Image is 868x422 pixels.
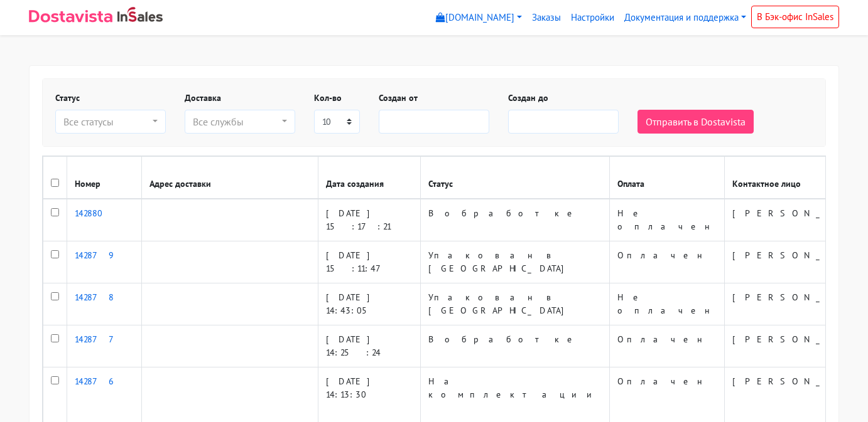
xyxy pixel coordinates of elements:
[63,114,150,129] div: Все статусы
[193,114,279,129] div: Все службы
[318,325,421,367] td: [DATE] 14:25:24
[75,334,125,345] a: 142877
[421,157,610,199] th: Статус
[421,283,610,325] td: Упакован в [GEOGRAPHIC_DATA]
[421,241,610,283] td: Упакован в [GEOGRAPHIC_DATA]
[379,92,418,105] label: Создан от
[29,10,112,23] img: Dostavista - срочная курьерская служба доставки
[566,6,619,30] a: Настройки
[314,92,342,105] label: Кол-во
[75,250,114,261] a: 142879
[421,325,610,367] td: В обработке
[527,6,566,30] a: Заказы
[318,241,421,283] td: [DATE] 15:11:47
[610,157,725,199] th: Оплата
[610,283,725,325] td: Не оплачен
[75,292,114,303] a: 142878
[142,157,318,199] th: Адрес доставки
[185,110,295,134] button: Все службы
[117,7,163,22] img: InSales
[67,157,142,199] th: Номер
[75,376,134,387] a: 142876
[55,92,80,105] label: Статус
[318,157,421,199] th: Дата создания
[619,6,751,30] a: Документация и поддержка
[55,110,166,134] button: Все статусы
[508,92,548,105] label: Создан до
[185,92,221,105] label: Доставка
[431,6,527,30] a: [DOMAIN_NAME]
[637,110,754,134] button: Отправить в Dostavista
[610,241,725,283] td: Оплачен
[610,199,725,241] td: Не оплачен
[610,325,725,367] td: Оплачен
[318,283,421,325] td: [DATE] 14:43:05
[751,6,839,28] a: В Бэк-офис InSales
[75,208,102,219] a: 142880
[318,199,421,241] td: [DATE] 15:17:21
[421,199,610,241] td: В обработке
